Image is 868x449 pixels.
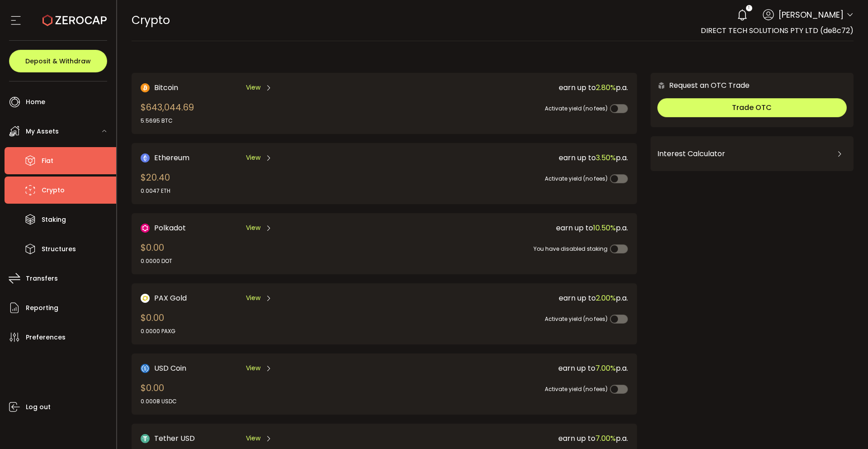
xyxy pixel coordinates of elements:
span: Reporting [26,301,58,315]
img: DOT [141,224,150,233]
div: $0.00 [141,381,177,406]
div: 5.5695 BTC [141,117,194,125]
span: Transfers [26,272,58,285]
span: Log out [26,401,51,414]
span: 7.00% [595,363,616,373]
iframe: Chat Widget [823,406,868,449]
span: You have disabled staking [533,245,608,253]
span: My Assets [26,125,59,138]
div: $0.00 [141,311,175,335]
span: [PERSON_NAME] [778,9,844,21]
img: Bitcoin [141,83,150,92]
div: $0.00 [141,241,172,265]
span: Activate yield (no fees) [545,105,608,112]
span: 2.00% [596,293,616,303]
span: View [246,363,260,373]
span: USD Coin [154,363,186,374]
span: Tether USD [154,433,195,444]
div: Interest Calculator [657,143,847,165]
div: 0.0008 USDC [141,397,177,406]
img: USD Coin [141,364,150,373]
span: Trade OTC [732,102,772,113]
span: View [246,434,260,443]
span: Activate yield (no fees) [545,385,608,393]
span: DIRECT TECH SOLUTIONS PTY LTD (de8c72) [701,25,854,36]
span: Home [26,96,45,109]
button: Deposit & Withdraw [9,50,107,72]
img: Ethereum [141,153,150,162]
div: 0.0047 ETH [141,187,170,195]
button: Trade OTC [657,98,847,117]
div: $643,044.69 [141,100,194,125]
div: 0.0000 DOT [141,257,172,265]
div: earn up to p.a. [378,363,628,374]
span: Crypto [42,184,65,197]
span: Deposit & Withdraw [25,58,91,64]
div: earn up to p.a. [378,292,628,304]
span: 10.50% [593,223,616,233]
span: 1 [748,5,750,11]
div: earn up to p.a. [378,222,628,234]
span: View [246,223,260,233]
img: PAX Gold [141,294,150,303]
span: Structures [42,243,76,256]
span: 7.00% [595,433,616,444]
span: PAX Gold [154,292,187,304]
div: $20.40 [141,171,170,195]
span: Bitcoin [154,82,178,93]
span: Polkadot [154,222,186,234]
div: earn up to p.a. [378,152,628,163]
div: earn up to p.a. [378,433,628,444]
span: 2.80% [596,82,616,93]
span: View [246,153,260,162]
div: Request an OTC Trade [651,80,750,91]
div: earn up to p.a. [378,82,628,93]
div: 0.0000 PAXG [141,327,175,335]
span: Preferences [26,331,66,344]
span: Staking [42,213,66,226]
span: Crypto [132,12,170,28]
span: Ethereum [154,152,189,163]
span: Fiat [42,154,53,167]
span: View [246,83,260,92]
img: 6nGpN7MZ9FLuBP83NiajKbTRY4UzlzQtBKtCrLLspmCkSvCZHBKvY3NxgQaT5JnOQREvtQ257bXeeSTueZfAPizblJ+Fe8JwA... [657,81,665,90]
span: Activate yield (no fees) [545,315,608,323]
span: Activate yield (no fees) [545,175,608,182]
img: Tether USD [141,434,150,443]
span: View [246,293,260,303]
span: 3.50% [596,153,616,163]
